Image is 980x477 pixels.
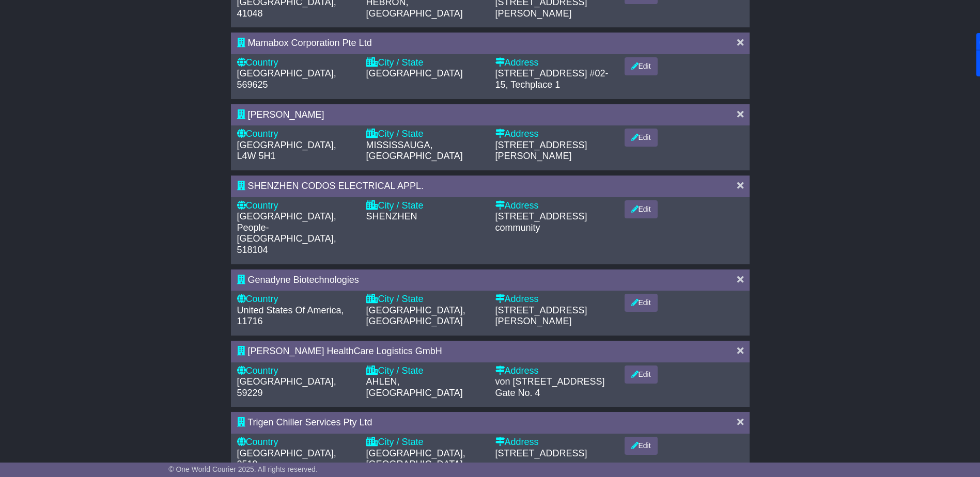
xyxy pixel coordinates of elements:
[366,129,485,140] div: City / State
[237,200,356,212] div: Country
[168,465,318,473] span: © One World Courier 2025. All rights reserved.
[495,200,614,212] div: Address
[237,57,356,69] div: Country
[495,448,587,458] span: [STREET_ADDRESS]
[237,376,336,398] span: [GEOGRAPHIC_DATA], 59229
[248,109,324,120] span: [PERSON_NAME]
[495,140,587,162] span: [STREET_ADDRESS][PERSON_NAME]
[625,294,658,312] button: Edit
[237,305,344,327] span: United States Of America, 11716
[366,365,485,377] div: City / State
[625,365,658,384] button: Edit
[366,294,485,305] div: City / State
[366,140,463,162] span: MISSISSAUGA, [GEOGRAPHIC_DATA]
[248,38,372,48] span: Mamabox Corporation Pte Ltd
[237,294,356,305] div: Country
[495,129,614,140] div: Address
[248,181,424,191] span: SHENZHEN CODOS ELECTRICAL APPL.
[237,129,356,140] div: Country
[625,129,658,147] button: Edit
[495,211,587,233] span: [STREET_ADDRESS] community
[495,305,587,327] span: [STREET_ADDRESS][PERSON_NAME]
[237,68,336,90] span: [GEOGRAPHIC_DATA], 569625
[366,200,485,212] div: City / State
[366,57,485,69] div: City / State
[495,365,614,377] div: Address
[248,275,359,285] span: Genadyne Biotechnologies
[366,305,465,327] span: [GEOGRAPHIC_DATA], [GEOGRAPHIC_DATA]
[495,437,614,448] div: Address
[248,346,442,356] span: [PERSON_NAME] HealthCare Logistics GmbH
[495,388,540,398] span: Gate No. 4
[237,437,356,448] div: Country
[366,68,463,78] span: [GEOGRAPHIC_DATA]
[625,200,658,218] button: Edit
[237,140,336,162] span: [GEOGRAPHIC_DATA], L4W 5H1
[625,437,658,455] button: Edit
[495,68,587,78] span: [STREET_ADDRESS]
[366,376,463,398] span: AHLEN, [GEOGRAPHIC_DATA]
[366,211,417,221] span: SHENZHEN
[495,68,609,90] span: #02-15, Techplace 1
[237,211,336,255] span: [GEOGRAPHIC_DATA], People-[GEOGRAPHIC_DATA], 518104
[625,57,658,75] button: Edit
[237,365,356,377] div: Country
[237,448,336,470] span: [GEOGRAPHIC_DATA], 2519
[495,57,614,69] div: Address
[495,376,605,387] span: von [STREET_ADDRESS]
[366,437,485,448] div: City / State
[495,294,614,305] div: Address
[366,448,465,470] span: [GEOGRAPHIC_DATA], [GEOGRAPHIC_DATA]
[247,417,372,427] span: Trigen Chiller Services Pty Ltd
